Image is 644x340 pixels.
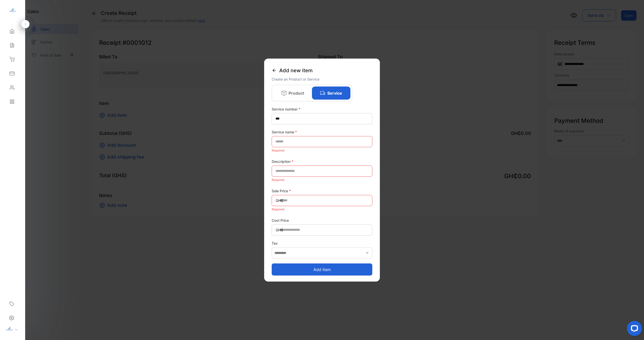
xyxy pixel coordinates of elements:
[272,217,372,223] label: Cost Price
[9,7,16,14] img: logo
[623,319,644,340] iframe: LiveChat chat widget
[272,176,372,183] p: Required
[6,325,13,333] img: profile
[272,240,372,246] label: Tax
[276,227,283,233] span: GH₵
[272,188,372,193] label: Sale Price
[272,77,319,81] span: Create an Product or Service
[272,129,372,134] label: Service name
[289,90,304,96] p: Product
[272,106,372,111] label: Service number
[272,159,372,164] label: Description
[276,198,283,203] span: GH₵
[272,206,372,212] p: Required
[272,263,372,276] button: Add item
[279,66,313,74] span: Add new item
[272,147,372,154] p: Required
[327,90,342,96] p: Service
